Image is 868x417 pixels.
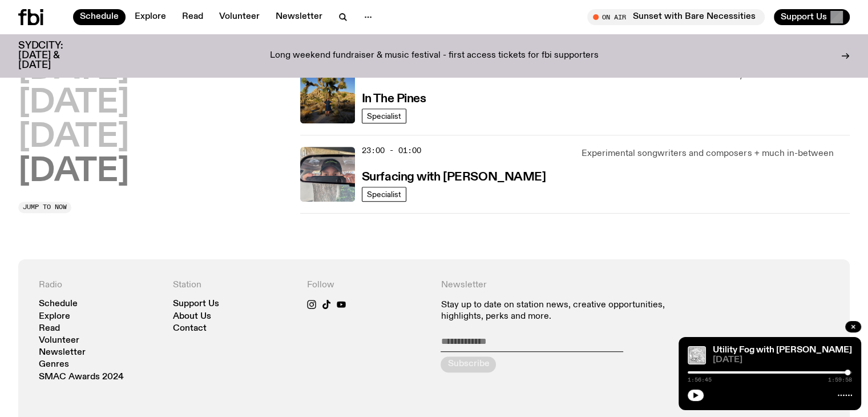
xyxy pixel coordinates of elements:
h4: Station [173,280,293,291]
h4: Radio [39,280,159,291]
h4: Follow [307,280,427,291]
h3: SYDCITY: [DATE] & [DATE] [18,41,91,70]
a: Genres [39,360,69,369]
a: SMAC Awards 2024 [39,373,124,382]
a: Explore [128,9,173,25]
button: [DATE] [18,88,129,120]
a: In The Pines [362,91,426,105]
span: Jump to now [23,204,67,210]
a: Newsletter [269,9,329,25]
span: Specialist [367,111,401,120]
button: Subscribe [441,356,496,372]
h3: Surfacing with [PERSON_NAME] [362,171,546,183]
a: Contact [173,324,207,333]
p: Stay up to date on station news, creative opportunities, highlights, perks and more. [441,300,695,322]
a: Schedule [73,9,126,25]
button: Support Us [774,9,850,25]
h3: In The Pines [362,93,426,105]
a: Volunteer [212,9,267,25]
a: Specialist [362,187,406,202]
button: On AirSunset with Bare Necessities [587,9,765,25]
button: Jump to now [18,202,71,213]
span: [DATE] [713,356,852,364]
img: Cover for Kansai Bruises by Valentina Magaletti & YPY [688,346,706,364]
button: [DATE] [18,156,129,188]
span: Specialist [367,190,401,198]
span: 23:00 - 01:00 [362,145,421,156]
a: Newsletter [39,348,86,357]
a: Specialist [362,109,406,123]
p: Long weekend fundraiser & music festival - first access tickets for fbi supporters [270,51,599,61]
a: Surfacing with [PERSON_NAME] [362,169,546,183]
h4: Newsletter [441,280,695,291]
button: [DATE] [18,122,129,154]
a: Utility Fog with [PERSON_NAME] [713,346,852,355]
img: Johanna stands in the middle distance amongst a desert scene with large cacti and trees. She is w... [300,69,355,123]
span: 1:56:45 [688,377,712,383]
a: Read [39,324,60,333]
a: Explore [39,312,70,321]
a: Volunteer [39,336,79,345]
a: Read [175,9,210,25]
p: Experimental songwriters and composers + much in-between [582,147,850,161]
span: 1:59:58 [828,377,852,383]
span: Support Us [781,12,827,22]
a: Schedule [39,300,78,308]
a: Support Us [173,300,219,308]
a: About Us [173,312,211,321]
